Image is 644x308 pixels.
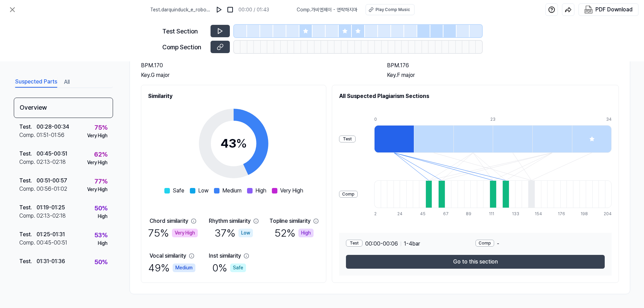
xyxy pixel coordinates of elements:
div: Play Comp Music [376,7,410,13]
div: Very High [87,159,108,166]
div: 53 % [94,230,108,240]
div: 37 % [215,225,253,241]
button: Go to this section [346,255,605,269]
div: Very High [87,186,108,193]
div: 204 [604,211,612,217]
div: Safe [230,264,246,272]
div: Key. G major [141,71,373,79]
div: 77 % [94,177,108,186]
div: 00:45 - 00:51 [37,239,67,247]
div: Comp Section [162,42,206,52]
div: 00:45 - 00:51 [37,150,67,158]
div: Very High [172,229,198,237]
button: All [64,77,70,88]
img: play [216,6,223,13]
div: Test . [19,177,37,185]
span: Medium [222,187,242,195]
img: help [548,6,555,13]
div: Comp . [19,158,37,166]
div: 75 % [148,225,198,241]
div: Chord similarity [150,217,188,225]
div: 133 [512,211,519,217]
div: - [476,240,605,248]
span: Comp . 가비엔제이 - 연락하지마 [297,6,357,13]
div: Very High [87,132,108,139]
div: PDF Download [595,5,633,14]
div: BPM. 176 [387,61,619,70]
div: 89 [466,211,472,217]
div: 00:00 / 01:43 [238,6,269,13]
div: Test . [19,123,37,131]
img: PDF Download [584,6,593,14]
div: Low [238,229,253,237]
button: Play Comp Music [366,4,415,15]
div: Comp [476,240,494,247]
div: 00:56 - 01:02 [37,185,67,193]
div: 62 % [94,150,108,159]
span: Very High [280,187,303,195]
div: Comp . [19,239,37,247]
div: High [98,213,108,220]
div: Test [339,136,356,142]
div: 01:31 - 01:36 [37,257,65,266]
div: 45 [420,211,427,217]
div: Comp [339,191,358,198]
div: Key. F major [387,71,619,79]
div: 01:19 - 01:25 [37,203,65,212]
div: 52 % [275,225,314,241]
div: Inst similarity [209,252,241,260]
div: Vocal similarity [150,252,186,260]
div: Test . [19,230,37,239]
div: Test Section [162,27,206,36]
div: 34 [606,116,612,122]
div: Overview [14,98,113,118]
div: 00:51 - 00:57 [37,177,67,185]
h2: Similarity [148,92,319,100]
div: 0 % [212,260,246,276]
button: PDF Download [583,4,634,16]
div: 0 [374,116,414,122]
span: 00:00 - 00:06 [365,240,398,248]
div: 43 [221,134,247,153]
div: Rhythm similarity [209,217,251,225]
span: 1 - 4 bar [404,240,420,248]
div: 01:25 - 01:31 [37,230,65,239]
div: Test . [19,257,37,266]
h2: All Suspected Plagiarism Sections [339,92,612,100]
div: Comp . [19,131,37,139]
span: High [255,187,266,195]
div: 00:28 - 00:34 [37,123,69,131]
div: 176 [558,211,564,217]
div: 23 [490,116,530,122]
span: Low [198,187,208,195]
span: Safe [173,187,184,195]
div: Medium [173,264,195,272]
button: Suspected Parts [15,77,57,88]
div: 50 % [94,257,108,267]
div: Test . [19,203,37,212]
div: High [98,240,108,247]
div: Comp . [19,185,37,193]
div: 01:51 - 01:56 [37,131,64,139]
div: Comp . [19,212,37,220]
div: 2 [374,211,381,217]
div: 111 [489,211,495,217]
div: 50 % [94,203,108,213]
div: BPM. 170 [141,61,373,70]
img: stop [227,6,234,13]
div: Topline similarity [269,217,310,225]
div: 02:13 - 02:18 [37,212,66,220]
div: Test . [19,150,37,158]
div: Test [346,240,362,247]
div: 198 [581,211,587,217]
div: High [298,229,314,237]
div: 75 % [94,123,108,132]
span: % [236,136,247,151]
div: 24 [397,211,404,217]
span: Test . darquinduck_e_robopap [150,6,211,13]
div: 67 [443,211,450,217]
img: share [565,6,572,13]
div: 154 [535,211,541,217]
div: 49 % [148,260,195,276]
